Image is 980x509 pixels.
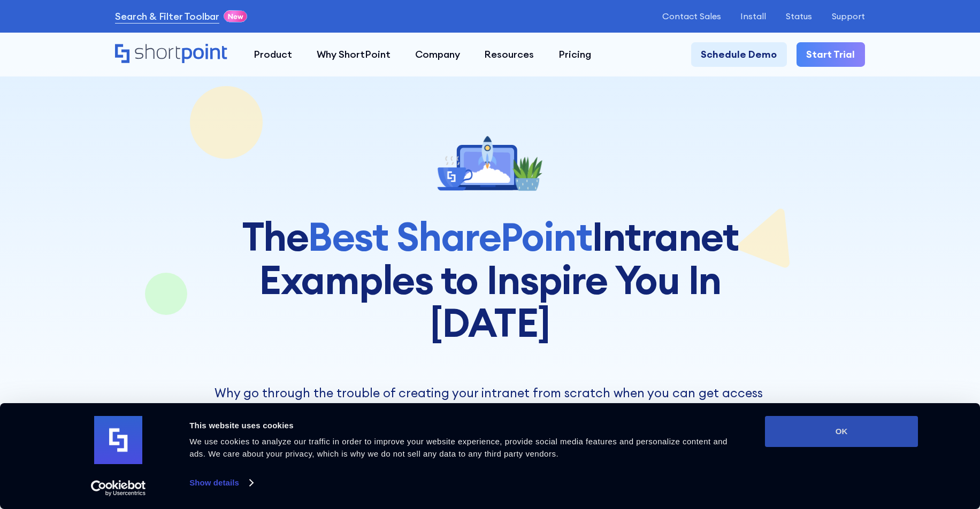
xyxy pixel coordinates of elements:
[472,42,546,67] a: Resources
[115,44,229,65] a: Home
[740,11,766,21] a: Install
[115,9,219,24] a: Search & Filter Toolbar
[304,42,403,67] a: Why ShortPoint
[403,42,472,67] a: Company
[415,47,460,61] div: Company
[797,42,865,67] a: Start Trial
[196,215,784,345] h1: The Intranet Examples to Inspire You In [DATE]
[484,47,534,61] div: Resources
[308,212,592,261] span: Best SharePoint
[189,419,741,432] div: This website uses cookies
[72,480,165,496] a: Usercentrics Cookiebot - opens in a new window
[317,47,391,61] div: Why ShortPoint
[254,47,292,61] div: Product
[189,437,728,458] span: We use cookies to analyze our traffic in order to improve your website experience, provide social...
[786,11,812,21] a: Status
[546,42,603,67] a: Pricing
[832,11,865,21] a: Support
[558,47,591,61] div: Pricing
[691,42,787,67] a: Schedule Demo
[662,11,721,21] a: Contact Sales
[765,416,918,447] button: OK
[241,42,304,67] a: Product
[189,475,252,491] a: Show details
[94,416,142,464] img: logo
